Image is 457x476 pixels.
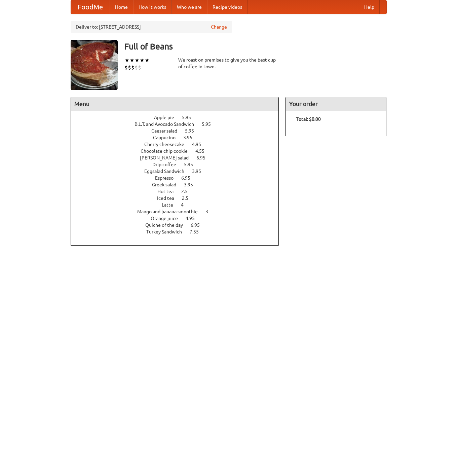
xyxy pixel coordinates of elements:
span: Caesar salad [151,128,184,134]
h4: Your order [286,97,386,111]
li: ★ [135,57,140,64]
span: Drip coffee [152,162,183,167]
span: [PERSON_NAME] salad [140,155,195,160]
span: Turkey Sandwich [146,229,189,234]
a: Chocolate chip cookie 4.55 [141,148,217,154]
a: [PERSON_NAME] salad 6.95 [140,155,218,160]
a: Eggsalad Sandwich 3.95 [144,169,214,174]
div: We roast on premises to give you the best cup of coffee in town. [178,57,279,70]
li: ★ [140,57,145,64]
span: 6.95 [191,222,206,228]
span: 2.5 [182,195,195,201]
span: Apple pie [154,115,181,120]
a: Iced tea 2.5 [157,195,201,201]
a: B.L.T. and Avocado Sandwich 5.95 [135,121,223,127]
span: 4.95 [186,216,201,221]
li: ★ [129,57,135,64]
span: 4 [181,202,190,208]
span: Espresso [155,175,180,181]
a: Drip coffee 5.95 [152,162,205,167]
span: 4.55 [195,148,211,154]
img: angular.jpg [71,40,118,90]
a: Cappucino 3.95 [153,135,205,140]
span: B.L.T. and Avocado Sandwich [135,121,201,127]
span: Orange juice [151,216,185,221]
a: Mango and banana smoothie 3 [137,209,221,214]
a: Change [211,24,227,30]
span: 3.95 [184,182,200,187]
span: Greek salad [152,182,183,187]
li: $ [131,64,135,71]
li: $ [128,64,131,71]
span: 6.95 [196,155,212,160]
span: Hot tea [157,189,180,194]
a: Cherry cheesecake 4.95 [144,142,214,147]
span: Chocolate chip cookie [141,148,194,154]
b: Total: $0.00 [296,116,321,122]
li: ★ [124,57,129,64]
a: Latte 4 [162,202,196,208]
a: Home [110,0,133,14]
span: 3.95 [192,169,208,174]
span: 5.95 [202,121,218,127]
span: 2.5 [181,189,194,194]
span: 5.95 [185,128,201,134]
span: 7.55 [190,229,205,234]
a: Orange juice 4.95 [151,216,207,221]
a: Quiche of the day 6.95 [145,222,212,228]
h4: Menu [71,97,279,111]
a: Greek salad 3.95 [152,182,205,187]
span: Quiche of the day [145,222,190,228]
h3: Full of Beans [124,40,387,53]
a: Apple pie 5.95 [154,115,203,120]
a: FoodMe [71,0,110,14]
span: 5.95 [182,115,198,120]
a: Recipe videos [207,0,247,14]
a: Caesar salad 5.95 [151,128,206,134]
a: Espresso 6.95 [155,175,203,181]
li: $ [135,64,138,71]
span: 3.95 [183,135,199,140]
span: Iced tea [157,195,181,201]
li: $ [138,64,141,71]
a: Help [359,0,380,14]
span: 5.95 [184,162,200,167]
span: 3 [205,209,215,214]
span: Eggsalad Sandwich [144,169,191,174]
a: Turkey Sandwich 7.55 [146,229,211,234]
span: 4.95 [192,142,208,147]
span: Mango and banana smoothie [137,209,204,214]
a: How it works [133,0,172,14]
span: Latte [162,202,180,208]
div: Deliver to: [STREET_ADDRESS] [71,21,232,33]
li: ★ [145,57,150,64]
span: Cherry cheesecake [144,142,191,147]
span: Cappucino [153,135,182,140]
span: 6.95 [181,175,197,181]
a: Hot tea 2.5 [157,189,200,194]
a: Who we are [172,0,207,14]
li: $ [124,64,128,71]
